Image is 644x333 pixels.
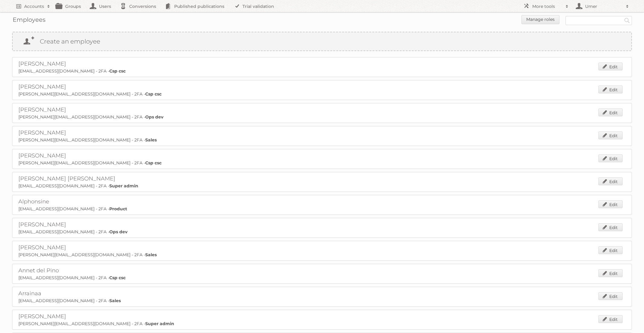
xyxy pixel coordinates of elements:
a: Arrainaa [18,290,41,297]
h2: More tools [532,3,562,9]
p: [EMAIL_ADDRESS][DOMAIN_NAME] - 2FA - [18,206,626,212]
a: Edit [598,86,623,93]
a: [PERSON_NAME] [PERSON_NAME] [18,175,115,182]
p: [EMAIL_ADDRESS][DOMAIN_NAME] - 2FA - [18,68,626,74]
a: Edit [598,131,623,139]
a: Annet del Pino [18,267,59,274]
a: Edit [598,108,623,116]
p: [PERSON_NAME][EMAIL_ADDRESS][DOMAIN_NAME] - 2FA - [18,252,626,257]
a: [PERSON_NAME] [18,221,66,228]
p: [PERSON_NAME][EMAIL_ADDRESS][DOMAIN_NAME] - 2FA - [18,137,626,143]
a: [PERSON_NAME] [18,83,66,90]
p: [PERSON_NAME][EMAIL_ADDRESS][DOMAIN_NAME] - 2FA - [18,321,626,326]
a: [PERSON_NAME] [18,60,66,67]
a: Alphonsine [18,198,49,205]
h2: Accounts [24,3,44,9]
strong: Csp csc [145,91,162,97]
a: Edit [598,269,623,277]
a: [PERSON_NAME] [18,129,66,136]
p: [EMAIL_ADDRESS][DOMAIN_NAME] - 2FA - [18,298,626,303]
strong: Csp csc [109,68,126,74]
a: Create an employee [13,32,631,50]
a: Edit [598,63,623,70]
p: [PERSON_NAME][EMAIL_ADDRESS][DOMAIN_NAME] - 2FA - [18,91,626,97]
input: Search [623,16,632,25]
a: [PERSON_NAME] [18,313,66,320]
a: Edit [598,177,623,185]
a: Edit [598,246,623,254]
strong: Super admin [109,183,138,189]
a: Manage roles [521,15,559,24]
strong: Ops dev [145,114,163,120]
a: [PERSON_NAME] [18,106,66,113]
strong: Sales [145,252,157,257]
a: Edit [598,292,623,300]
strong: Csp csc [145,160,162,166]
p: [PERSON_NAME][EMAIL_ADDRESS][DOMAIN_NAME] - 2FA - [18,114,626,120]
p: [EMAIL_ADDRESS][DOMAIN_NAME] - 2FA - [18,183,626,189]
p: [EMAIL_ADDRESS][DOMAIN_NAME] - 2FA - [18,229,626,234]
a: Edit [598,315,623,323]
strong: Csp csc [109,275,126,280]
p: [PERSON_NAME][EMAIL_ADDRESS][DOMAIN_NAME] - 2FA - [18,160,626,166]
a: [PERSON_NAME] [18,152,66,159]
h2: Umer [584,3,623,9]
a: [PERSON_NAME] [18,244,66,251]
strong: Ops dev [109,229,127,234]
strong: Sales [145,137,157,143]
a: Edit [598,154,623,162]
a: Edit [598,200,623,208]
a: Edit [598,223,623,231]
strong: Sales [109,298,121,303]
strong: Super admin [145,321,174,326]
strong: Product [109,206,127,212]
p: [EMAIL_ADDRESS][DOMAIN_NAME] - 2FA - [18,275,626,280]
